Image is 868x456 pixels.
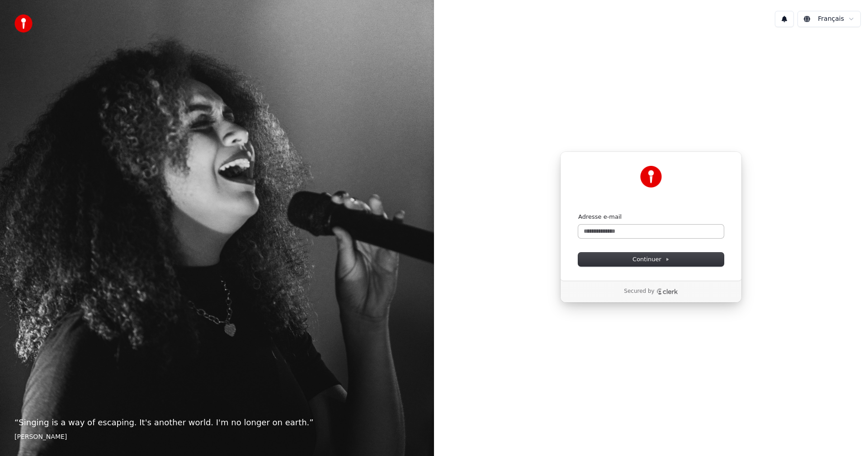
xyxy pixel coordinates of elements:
p: “ Singing is a way of escaping. It's another world. I'm no longer on earth. ” [14,416,420,429]
a: Clerk logo [656,288,678,295]
label: Adresse e-mail [578,213,622,221]
span: Continuer [632,255,670,263]
p: Secured by [624,288,654,295]
footer: [PERSON_NAME] [14,432,420,442]
img: youka [14,14,33,33]
button: Continuer [578,253,724,266]
img: Youka [640,166,662,188]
